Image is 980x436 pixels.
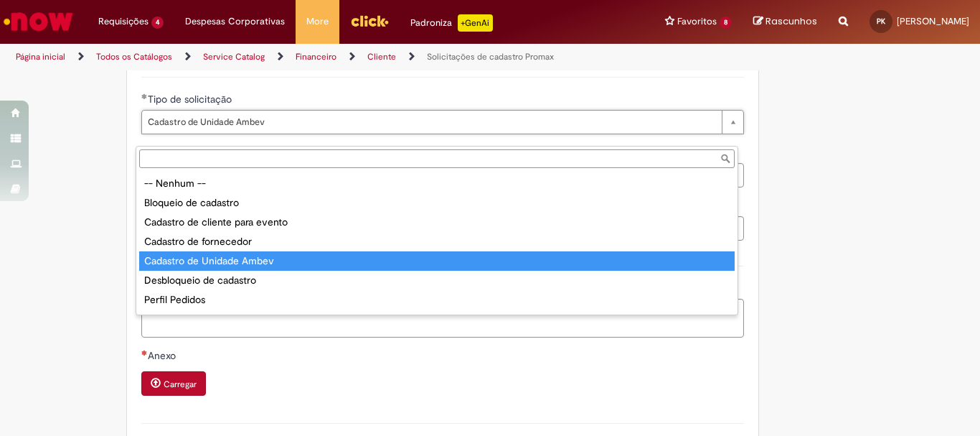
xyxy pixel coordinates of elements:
[139,193,735,213] div: Bloqueio de cadastro
[139,174,735,193] div: -- Nenhum --
[139,271,735,290] div: Desbloqueio de cadastro
[136,171,738,315] ul: Tipo de solicitação
[139,232,735,251] div: Cadastro de fornecedor
[139,251,735,271] div: Cadastro de Unidade Ambev
[139,290,735,310] div: Perfil Pedidos
[139,310,735,329] div: Reativação de Cadastro de Clientes Promax
[139,213,735,232] div: Cadastro de cliente para evento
